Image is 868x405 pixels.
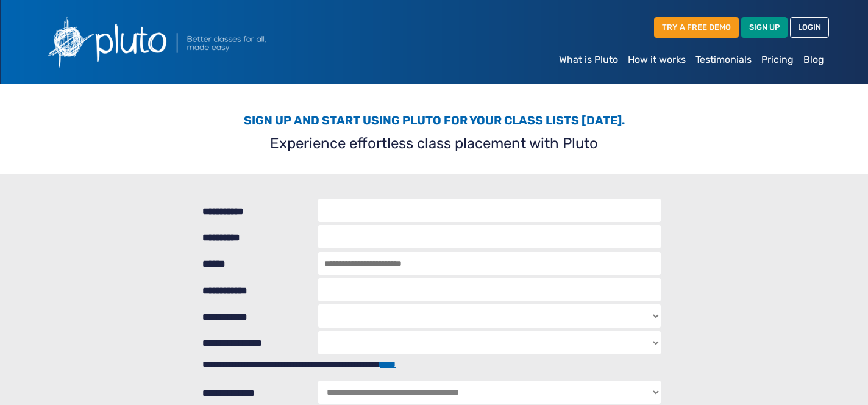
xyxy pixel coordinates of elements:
[741,17,788,37] a: SIGN UP
[691,48,756,72] a: Testimonials
[46,132,822,154] p: Experience effortless class placement with Pluto
[756,48,799,72] a: Pricing
[790,17,829,37] a: LOGIN
[39,10,332,74] img: Pluto logo with the text Better classes for all, made easy
[654,17,739,37] a: TRY A FREE DEMO
[799,48,829,72] a: Blog
[623,48,691,72] a: How it works
[46,113,822,127] h3: Sign up and start using Pluto for your class lists [DATE].
[554,48,623,72] a: What is Pluto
